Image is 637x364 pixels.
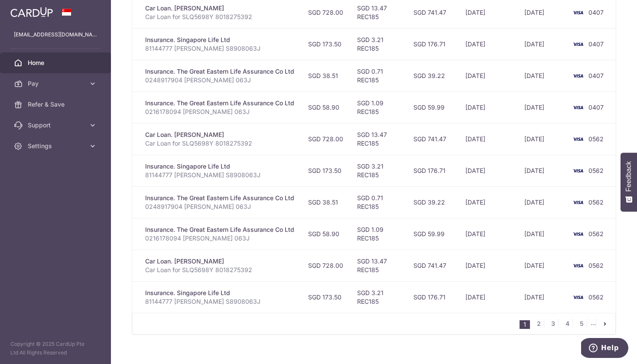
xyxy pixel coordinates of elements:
[458,281,517,313] td: [DATE]
[145,257,294,266] div: Car Loan. [PERSON_NAME]
[588,9,604,16] span: 0407
[533,318,544,329] a: 2
[145,36,294,44] div: Insurance. Singapore Life Ltd
[145,194,294,202] div: Insurance. The Great Eastern Life Assurance Co Ltd
[458,91,517,123] td: [DATE]
[145,130,294,139] div: Car Loan. [PERSON_NAME]
[588,40,604,48] span: 0407
[145,76,294,84] p: 0248917904 [PERSON_NAME] 063J
[406,28,458,60] td: SGD 176.71
[301,155,350,186] td: SGD 173.50
[569,7,587,18] img: Bank Card
[28,121,85,130] span: Support
[520,313,615,334] nav: pager
[517,281,567,313] td: [DATE]
[145,225,294,234] div: Insurance. The Great Eastern Life Assurance Co Ltd
[458,250,517,281] td: [DATE]
[569,260,587,271] img: Bank Card
[588,135,604,143] span: 0562
[406,123,458,155] td: SGD 741.47
[517,91,567,123] td: [DATE]
[588,293,604,301] span: 0562
[588,72,604,79] span: 0407
[28,58,85,67] span: Home
[350,218,406,250] td: SGD 1.09 REC185
[301,60,350,91] td: SGD 38.51
[145,266,294,274] p: Car Loan for SLQ5698Y 8018275392
[517,250,567,281] td: [DATE]
[458,218,517,250] td: [DATE]
[458,28,517,60] td: [DATE]
[145,139,294,148] p: Car Loan for SLQ5698Y 8018275392
[145,13,294,21] p: Car Loan for SLQ5698Y 8018275392
[145,297,294,306] p: 81144777 [PERSON_NAME] S8908063J
[458,155,517,186] td: [DATE]
[145,202,294,211] p: 0248917904 [PERSON_NAME] 063J
[145,4,294,13] div: Car Loan. [PERSON_NAME]
[406,155,458,186] td: SGD 176.71
[569,292,587,302] img: Bank Card
[301,91,350,123] td: SGD 58.90
[28,100,85,109] span: Refer & Save
[517,155,567,186] td: [DATE]
[569,102,587,113] img: Bank Card
[621,153,637,211] button: Feedback - Show survey
[350,28,406,60] td: SGD 3.21 REC185
[301,123,350,155] td: SGD 728.00
[350,155,406,186] td: SGD 3.21 REC185
[28,79,85,88] span: Pay
[350,91,406,123] td: SGD 1.09 REC185
[588,262,604,269] span: 0562
[145,107,294,116] p: 0216178094 [PERSON_NAME] 063J
[520,320,530,329] li: 1
[301,218,350,250] td: SGD 58.90
[350,186,406,218] td: SGD 0.71 REC185
[145,162,294,171] div: Insurance. Singapore Life Ltd
[458,123,517,155] td: [DATE]
[458,186,517,218] td: [DATE]
[406,281,458,313] td: SGD 176.71
[301,250,350,281] td: SGD 728.00
[591,318,596,329] li: ...
[588,198,604,206] span: 0562
[588,167,604,174] span: 0562
[517,60,567,91] td: [DATE]
[517,28,567,60] td: [DATE]
[301,281,350,313] td: SGD 173.50
[145,171,294,179] p: 81144777 [PERSON_NAME] S8908063J
[548,318,558,329] a: 3
[350,250,406,281] td: SGD 13.47 REC185
[350,60,406,91] td: SGD 0.71 REC185
[350,281,406,313] td: SGD 3.21 REC185
[569,166,587,176] img: Bank Card
[569,39,587,49] img: Bank Card
[14,30,97,39] p: [EMAIL_ADDRESS][DOMAIN_NAME]
[145,234,294,243] p: 0216178094 [PERSON_NAME] 063J
[569,229,587,239] img: Bank Card
[406,186,458,218] td: SGD 39.22
[517,123,567,155] td: [DATE]
[350,123,406,155] td: SGD 13.47 REC185
[406,250,458,281] td: SGD 741.47
[145,44,294,53] p: 81144777 [PERSON_NAME] S8908063J
[569,134,587,144] img: Bank Card
[517,218,567,250] td: [DATE]
[301,186,350,218] td: SGD 38.51
[588,230,604,237] span: 0562
[588,104,604,111] span: 0407
[569,71,587,81] img: Bank Card
[562,318,572,329] a: 4
[625,161,633,192] span: Feedback
[28,142,85,150] span: Settings
[10,7,53,17] img: CardUp
[517,186,567,218] td: [DATE]
[301,28,350,60] td: SGD 173.50
[569,197,587,208] img: Bank Card
[406,218,458,250] td: SGD 59.99
[145,67,294,76] div: Insurance. The Great Eastern Life Assurance Co Ltd
[576,318,587,329] a: 5
[145,99,294,107] div: Insurance. The Great Eastern Life Assurance Co Ltd
[581,338,628,360] iframe: Opens a widget where you can find more information
[145,289,294,297] div: Insurance. Singapore Life Ltd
